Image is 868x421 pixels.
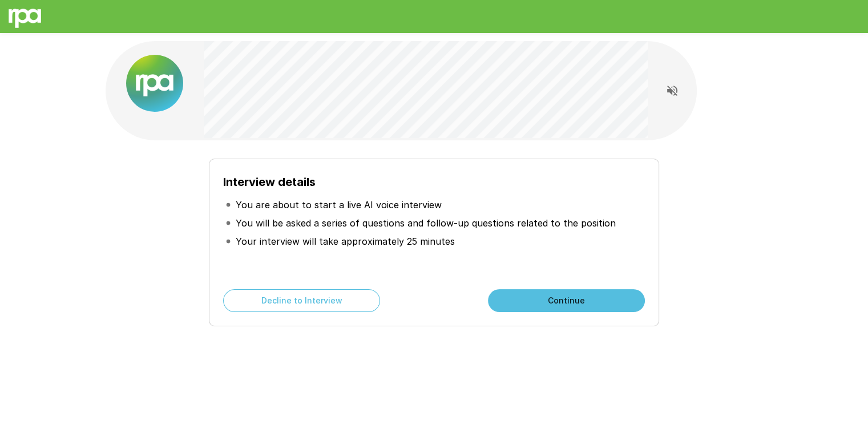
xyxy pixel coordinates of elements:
button: Decline to Interview [223,289,380,312]
b: Interview details [223,175,316,189]
img: new%2520logo%2520(1).png [126,55,183,112]
p: You are about to start a live AI voice interview [236,198,442,212]
button: Read questions aloud [661,79,684,102]
button: Continue [488,289,645,312]
p: Your interview will take approximately 25 minutes [236,234,455,248]
p: You will be asked a series of questions and follow-up questions related to the position [236,216,616,230]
